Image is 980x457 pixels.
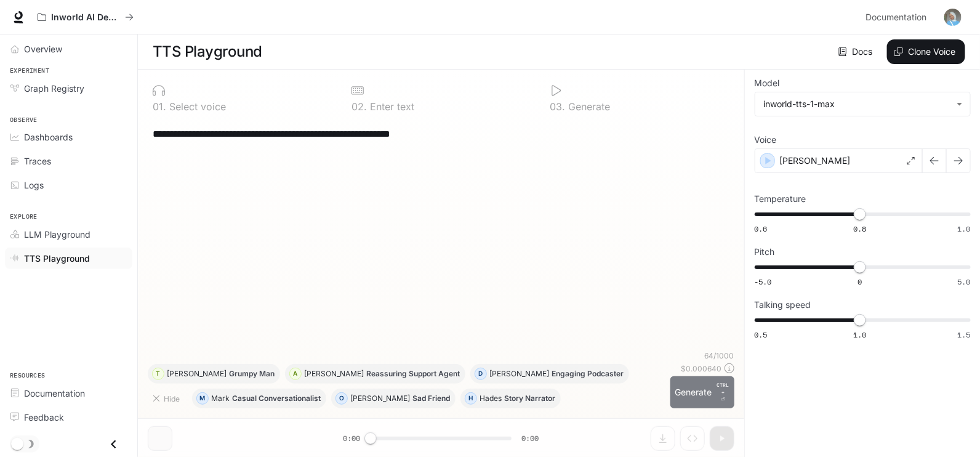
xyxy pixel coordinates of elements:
span: 0.5 [755,330,768,340]
span: -5.0 [755,277,772,287]
span: 1.0 [958,224,971,234]
button: All workspaces [32,5,139,30]
button: Clone Voice [887,39,965,64]
p: Reassuring Support Agent [366,370,460,378]
p: [PERSON_NAME] [167,370,227,378]
span: Traces [24,155,51,168]
p: Enter text [367,102,414,111]
p: Engaging Podcaster [552,370,624,378]
p: Hades [480,395,502,402]
p: Story Narrator [504,395,555,402]
button: GenerateCTRL +⏎ [670,376,734,408]
a: LLM Playground [5,224,132,245]
a: Overview [5,38,132,60]
span: Logs [24,179,44,192]
span: Feedback [24,411,64,424]
p: Inworld AI Demos [51,12,120,23]
span: TTS Playground [24,252,90,265]
p: Model [755,79,780,87]
img: User avatar [944,9,962,26]
a: Logs [5,174,132,196]
div: M [197,389,208,408]
p: CTRL + [717,381,729,396]
p: Mark [211,395,230,402]
div: A [290,364,301,384]
span: LLM Playground [24,228,90,241]
span: Graph Registry [24,82,84,95]
p: Voice [755,135,777,144]
a: Documentation [861,5,936,30]
p: Pitch [755,248,775,256]
button: T[PERSON_NAME]Grumpy Man [148,364,280,384]
p: [PERSON_NAME] [489,370,549,378]
div: T [153,364,164,384]
a: TTS Playground [5,248,132,269]
p: Temperature [755,195,806,203]
p: 64 / 1000 [705,350,734,361]
p: Talking speed [755,301,811,309]
a: Feedback [5,406,132,428]
p: [PERSON_NAME] [350,395,410,402]
span: 5.0 [958,277,971,287]
span: Documentation [866,10,926,25]
a: Dashboards [5,126,132,148]
a: Graph Registry [5,78,132,99]
button: MMarkCasual Conversationalist [192,389,326,408]
p: 0 3 . [550,102,566,111]
button: O[PERSON_NAME]Sad Friend [331,389,456,408]
span: 0 [858,277,862,287]
h1: TTS Playground [153,39,262,64]
button: A[PERSON_NAME]Reassuring Support Agent [285,364,465,384]
p: Casual Conversationalist [232,395,321,402]
p: Sad Friend [412,395,450,402]
p: [PERSON_NAME] [304,370,364,378]
span: Overview [24,42,62,55]
span: 0.6 [755,224,768,234]
p: 0 1 . [153,102,166,111]
a: Documentation [5,382,132,404]
button: Close drawer [100,432,127,457]
p: 0 2 . [351,102,367,111]
div: inworld-tts-1-max [764,98,950,110]
div: H [465,389,476,408]
p: ⏎ [717,381,729,403]
button: D[PERSON_NAME]Engaging Podcaster [470,364,629,384]
button: HHadesStory Narrator [460,389,561,408]
a: Traces [5,150,132,172]
p: [PERSON_NAME] [780,155,851,167]
div: O [336,389,347,408]
span: Documentation [24,387,85,400]
span: 1.5 [958,330,971,340]
span: 1.0 [854,330,867,340]
p: Grumpy Man [229,370,275,378]
div: D [475,364,486,384]
span: Dashboards [24,131,73,144]
button: Hide [148,389,187,408]
span: 0.8 [854,224,867,234]
p: Generate [566,102,611,111]
a: Docs [836,39,877,64]
p: $ 0.000640 [681,363,722,374]
p: Select voice [166,102,226,111]
span: Dark mode toggle [11,437,23,450]
div: inworld-tts-1-max [755,92,970,116]
button: User avatar [941,5,965,30]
